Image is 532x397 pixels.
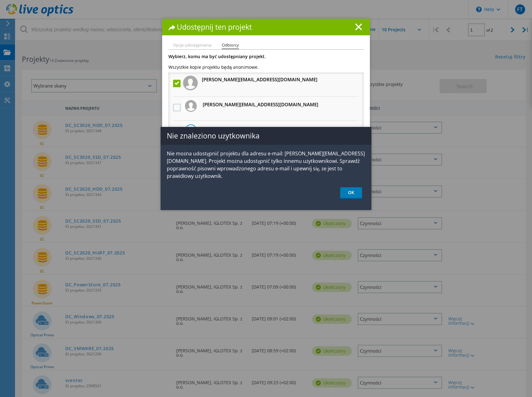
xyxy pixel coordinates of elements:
[168,59,364,69] p: Wszystkie kopie projektu będą anonimowe.
[173,43,211,48] li: Opcje udostępniania
[203,101,318,108] h3: [PERSON_NAME][EMAIL_ADDRESS][DOMAIN_NAME]
[340,187,362,199] a: OK
[161,127,371,145] h1: Nie znaleziono użytkownika
[168,23,364,31] h1: Udostępnij ten projekt
[183,76,198,90] img: user.png
[185,124,197,136] img: Dell
[168,54,364,59] h3: Wybierz, komu ma być udostępniany projekt.
[185,100,197,112] img: Logo
[161,150,371,180] p: Nie można udostępnić projektu dla adresu e-mail: [PERSON_NAME][EMAIL_ADDRESS][DOMAIN_NAME]. Proje...
[202,76,317,83] h3: [PERSON_NAME][EMAIL_ADDRESS][DOMAIN_NAME]
[222,43,239,49] li: Odbiorcy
